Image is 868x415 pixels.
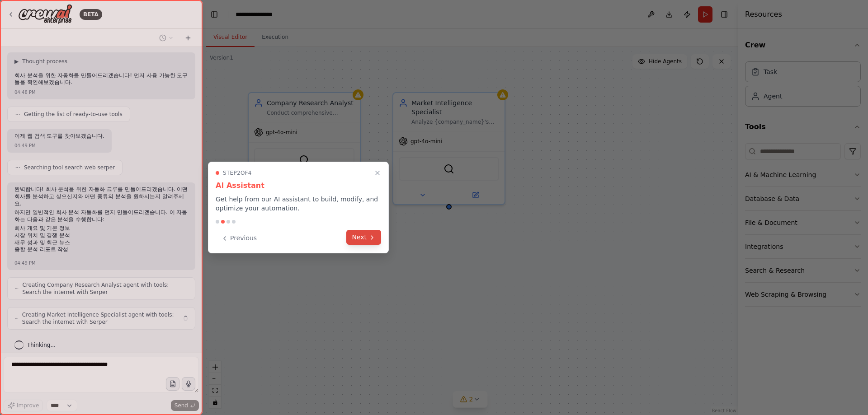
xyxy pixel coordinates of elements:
[208,8,221,21] button: Hide left sidebar
[223,169,252,177] span: Step 2 of 4
[216,180,381,191] h3: AI Assistant
[372,168,383,178] button: Close walkthrough
[216,195,381,213] p: Get help from our AI assistant to build, modify, and optimize your automation.
[346,230,381,245] button: Next
[216,231,262,246] button: Previous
